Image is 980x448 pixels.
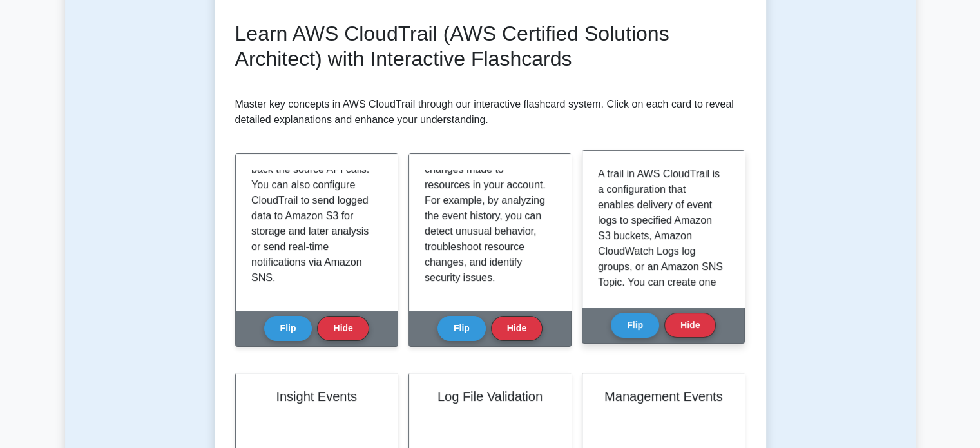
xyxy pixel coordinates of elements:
h2: Management Events [598,389,729,404]
button: Hide [317,316,369,341]
p: Master key concepts in AWS CloudTrail through our interactive flashcard system. Click on each car... [235,97,745,128]
button: Hide [491,316,543,341]
h2: Log File Validation [425,389,555,404]
h2: Insight Events [251,389,382,404]
button: Flip [264,316,312,341]
button: Flip [437,316,486,341]
button: Hide [664,313,716,338]
h2: Learn AWS CloudTrail (AWS Certified Solutions Architect) with Interactive Flashcards [235,21,745,71]
button: Flip [611,313,659,338]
